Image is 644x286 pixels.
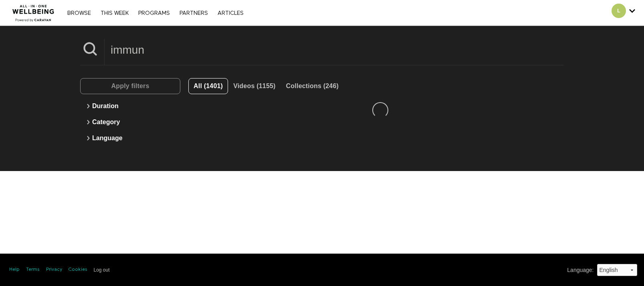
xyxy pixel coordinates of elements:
span: Videos (1155) [233,83,275,89]
a: PROGRAMS [134,10,174,16]
button: Duration [84,98,176,114]
button: Language [84,130,176,146]
a: THIS WEEK [97,10,133,16]
a: Cookies [69,266,87,273]
input: Search [105,39,564,61]
input: Log out [94,267,110,273]
nav: Primary [63,9,248,17]
a: Browse [63,10,95,16]
button: Category [84,114,176,130]
button: Collections (246) [281,78,344,94]
button: All (1401) [188,78,228,94]
a: Terms [26,266,40,273]
span: All (1401) [194,83,223,89]
button: Videos (1155) [228,78,281,94]
a: Privacy [46,266,62,273]
label: Language : [567,266,594,274]
a: PARTNERS [176,10,212,16]
span: Collections (246) [286,83,339,89]
a: ARTICLES [214,10,248,16]
a: Help [9,266,20,273]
